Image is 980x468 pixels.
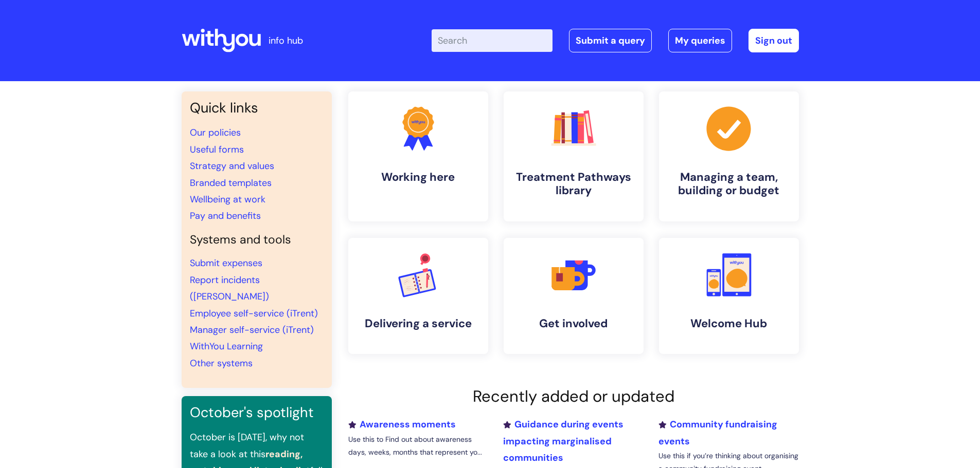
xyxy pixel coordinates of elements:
[190,143,244,156] a: Useful forms
[504,238,644,354] a: Get involved
[348,238,488,354] a: Delivering a service
[667,171,791,198] h4: Managing a team, building or budget
[190,257,262,269] a: Submit expenses
[348,387,799,406] h2: Recently added or updated
[658,418,777,447] a: Community fundraising events
[190,324,314,336] a: Manager self-service (iTrent)
[348,418,456,430] a: Awareness moments
[503,418,623,464] a: Guidance during events impacting marginalised communities
[190,404,324,421] h3: October's spotlight
[659,91,799,221] a: Managing a team, building or budget
[667,317,791,330] h4: Welcome Hub
[668,29,732,52] a: My queries
[190,307,318,320] a: Employee self-service (iTrent)
[512,171,635,198] h4: Treatment Pathways library
[357,171,480,184] h4: Working here
[190,193,265,205] a: Wellbeing at work
[432,29,799,52] div: | -
[348,91,488,221] a: Working here
[190,357,253,369] a: Other systems
[190,177,272,189] a: Branded templates
[749,29,799,52] a: Sign out
[190,340,263,352] a: WithYou Learning
[269,32,303,49] p: info hub
[190,100,324,116] h3: Quick links
[190,274,269,303] a: Report incidents ([PERSON_NAME])
[348,433,488,459] p: Use this to Find out about awareness days, weeks, months that represent yo...
[659,238,799,354] a: Welcome Hub
[357,317,480,330] h4: Delivering a service
[504,91,644,221] a: Treatment Pathways library
[190,160,274,172] a: Strategy and values
[569,29,652,52] a: Submit a query
[432,29,553,52] input: Search
[190,126,241,139] a: Our policies
[190,210,261,222] a: Pay and benefits
[512,317,635,330] h4: Get involved
[190,233,324,247] h4: Systems and tools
